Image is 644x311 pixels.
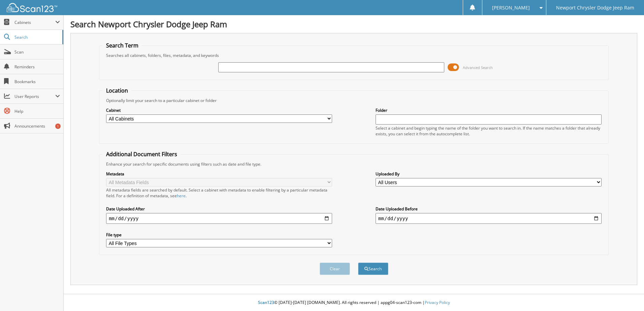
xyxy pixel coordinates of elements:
[106,107,332,113] label: Cabinet
[14,64,60,70] span: Reminders
[106,232,332,238] label: File type
[376,213,602,224] input: end
[103,161,605,167] div: Enhance your search for specific documents using filters such as date and file type.
[258,300,274,305] span: Scan123
[14,94,55,99] span: User Reports
[376,125,602,137] div: Select a cabinet and begin typing the name of the folder you want to search in. If the name match...
[103,98,605,103] div: Optionally limit your search to a particular cabinet or folder
[14,20,55,25] span: Cabinets
[7,3,57,12] img: scan123-logo-white.svg
[14,34,59,40] span: Search
[425,300,450,305] a: Privacy Policy
[70,19,637,30] h1: Search Newport Chrysler Dodge Jeep Ram
[106,187,332,199] div: All metadata fields are searched by default. Select a cabinet with metadata to enable filtering b...
[106,171,332,177] label: Metadata
[376,206,602,212] label: Date Uploaded Before
[103,150,181,158] legend: Additional Document Filters
[64,295,644,311] div: © [DATE]-[DATE] [DOMAIN_NAME]. All rights reserved | appg04-scan123-com |
[103,87,131,94] legend: Location
[320,263,350,275] button: Clear
[492,6,530,10] span: [PERSON_NAME]
[376,107,602,113] label: Folder
[14,49,60,55] span: Scan
[14,123,60,129] span: Announcements
[55,124,61,129] div: 1
[106,213,332,224] input: start
[103,42,142,49] legend: Search Term
[14,108,60,114] span: Help
[177,193,186,199] a: here
[463,65,493,70] span: Advanced Search
[103,53,605,58] div: Searches all cabinets, folders, files, metadata, and keywords
[14,79,60,84] span: Bookmarks
[358,263,388,275] button: Search
[556,6,634,10] span: Newport Chrysler Dodge Jeep Ram
[376,171,602,177] label: Uploaded By
[106,206,332,212] label: Date Uploaded After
